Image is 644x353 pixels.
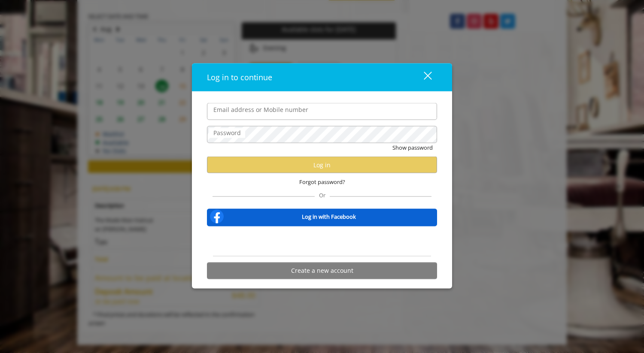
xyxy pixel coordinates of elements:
input: Email address or Mobile number [207,103,437,120]
img: facebook-logo [208,208,225,225]
div: close dialog [414,71,431,84]
span: Or [315,191,330,199]
iframe: Sign in with Google Button [279,232,366,250]
label: Email address or Mobile number [209,105,313,115]
b: Log in with Facebook [302,212,356,221]
span: Forgot password? [299,178,345,187]
button: Log in [207,157,437,173]
button: Create a new account [207,262,437,279]
button: close dialog [408,69,437,86]
span: Log in to continue [207,72,272,82]
label: Password [209,128,245,138]
input: Password [207,126,437,143]
button: Show password [392,143,433,152]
